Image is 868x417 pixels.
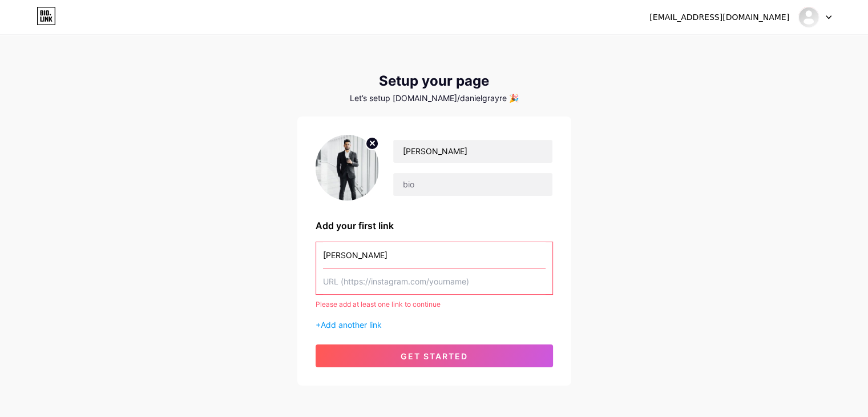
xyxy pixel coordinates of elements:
[316,344,553,367] button: get started
[316,135,380,201] img: profile pic
[316,319,553,331] div: +
[321,320,382,330] span: Add another link
[316,299,553,310] div: Please add at least one link to continue
[393,140,552,163] input: Your name
[798,6,819,28] img: danielgrayre
[323,268,546,294] input: URL (https://instagram.com/yourname)
[401,351,468,361] span: get started
[649,11,789,23] div: [EMAIL_ADDRESS][DOMAIN_NAME]
[297,94,571,103] div: Let’s setup [DOMAIN_NAME]/danielgrayre 🎉
[393,173,552,196] input: bio
[316,219,553,232] div: Add your first link
[323,242,546,268] input: Link name (My Instagram)
[297,73,571,89] div: Setup your page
